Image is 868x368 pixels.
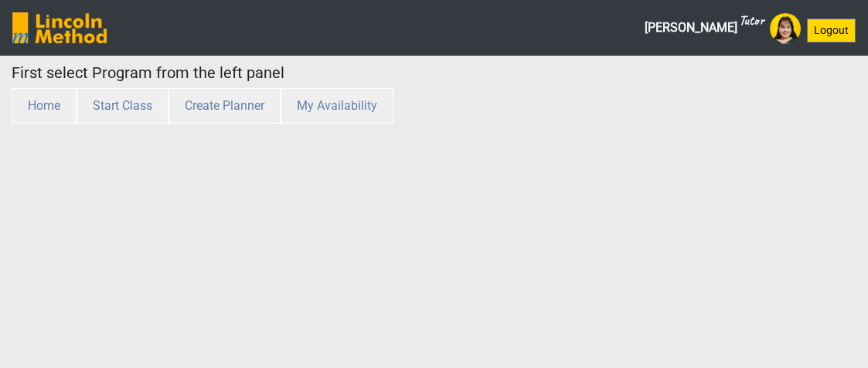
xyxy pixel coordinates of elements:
button: Home [12,88,77,124]
button: My Availability [281,88,393,124]
a: Create Planner [168,98,281,113]
a: Home [12,98,77,113]
img: SGY6awQAAAABJRU5ErkJggg== [12,12,107,43]
a: My Availability [281,98,393,113]
button: Create Planner [168,88,281,124]
h5: First select Program from the left panel [12,63,639,82]
a: Start Class [77,98,168,113]
button: Logout [807,19,856,43]
img: Avatar [770,13,801,44]
span: [PERSON_NAME] [645,12,764,43]
sup: Tutor [739,12,764,29]
button: Start Class [77,88,168,124]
